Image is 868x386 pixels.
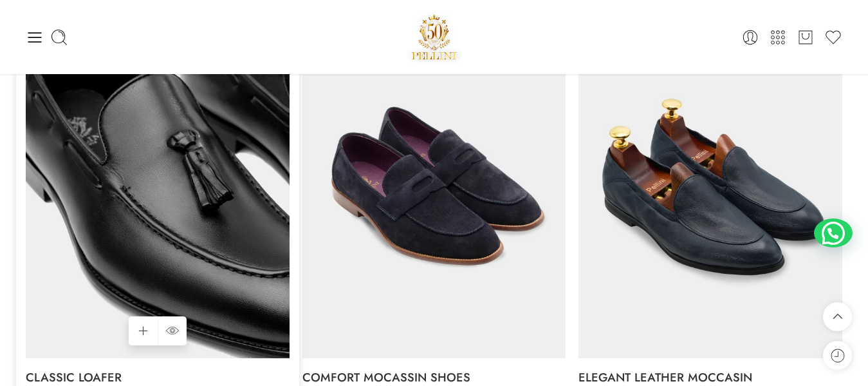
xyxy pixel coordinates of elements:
a: QUICK SHOP [158,316,187,345]
a: Pellini - [407,10,462,64]
a: Wishlist [824,28,842,46]
a: Login / Register [741,28,759,46]
a: Cart [797,28,815,46]
a: Select options for “CLASSIC LOAFER” [129,316,158,345]
img: Pellini [407,10,462,64]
